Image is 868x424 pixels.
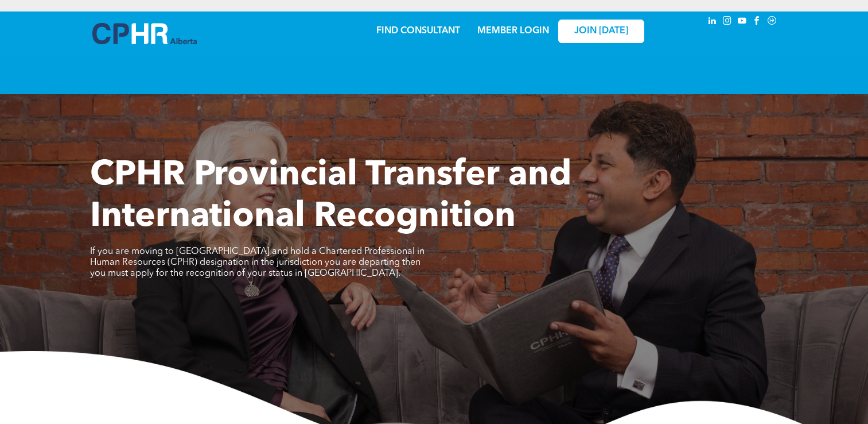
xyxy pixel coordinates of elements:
[558,20,644,43] a: JOIN [DATE]
[376,26,460,36] a: FIND CONSULTANT
[90,247,425,278] span: If you are moving to [GEOGRAPHIC_DATA] and hold a Chartered Professional in Human Resources (CPHR...
[477,26,549,36] a: MEMBER LOGIN
[736,14,749,30] a: youtube
[721,14,734,30] a: instagram
[751,14,764,30] a: facebook
[766,14,779,30] a: Social network
[90,159,571,234] span: CPHR Provincial Transfer and International Recognition
[574,26,628,37] span: JOIN [DATE]
[92,23,197,44] img: A blue and white logo for cp alberta
[706,14,719,30] a: linkedin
